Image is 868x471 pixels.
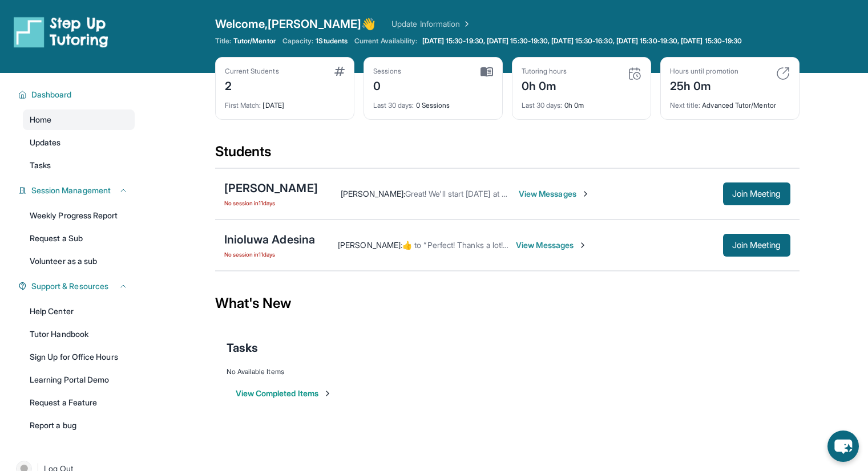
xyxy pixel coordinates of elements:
button: Dashboard [27,89,128,100]
span: Join Meeting [732,190,781,197]
a: Volunteer as a sub [23,251,135,271]
div: 25h 0m [670,76,738,94]
span: Great! We'll start [DATE] at 4:00pm (PST). Looking forward to kicking things off! [405,189,690,198]
span: Tasks [227,340,258,356]
a: Help Center [23,301,135,322]
a: Updates [23,132,135,153]
div: Advanced Tutor/Mentor [670,94,790,110]
span: 1 Students [316,36,348,46]
div: 0h 0m [522,76,567,94]
a: Report a bug [23,415,135,436]
a: Weekly Progress Report [23,205,135,226]
div: Current Students [225,67,279,76]
span: [PERSON_NAME] : [338,240,402,250]
span: Next title : [670,101,701,109]
div: 0 [373,76,402,94]
a: Request a Sub [23,228,135,249]
span: Home [30,114,51,125]
span: Tasks [30,160,51,171]
a: Tasks [23,155,135,176]
button: chat-button [827,431,859,462]
a: Update Information [391,18,471,30]
span: Current Availability: [354,36,417,46]
span: Updates [30,137,61,148]
button: View Completed Items [236,388,332,399]
img: card [776,67,790,80]
a: Learning Portal Demo [23,370,135,390]
img: card [628,67,641,80]
div: Inioluwa Adesina [224,232,316,247]
span: First Match : [225,101,261,109]
img: logo [14,16,108,48]
span: Welcome, [PERSON_NAME] 👋 [215,16,376,32]
span: [DATE] 15:30-19:30, [DATE] 15:30-19:30, [DATE] 15:30-16:30, [DATE] 15:30-19:30, [DATE] 15:30-19:30 [422,36,742,46]
span: Session Management [31,185,111,196]
a: Sign Up for Office Hours [23,347,135,367]
div: 0 Sessions [373,94,493,110]
span: No session in 11 days [224,250,316,259]
button: Join Meeting [723,182,790,205]
div: No Available Items [227,367,788,376]
div: [PERSON_NAME] [224,180,318,196]
a: Tutor Handbook [23,324,135,344]
button: Support & Resources [27,281,128,292]
div: 2 [225,76,279,94]
img: card [481,67,493,77]
div: Students [215,143,800,168]
span: No session in 11 days [224,198,318,208]
a: Request a Feature [23,392,135,413]
button: Session Management [27,185,128,196]
div: Hours until promotion [670,67,738,76]
div: Tutoring hours [522,67,567,76]
span: Last 30 days : [373,101,414,109]
img: Chevron-Right [578,241,587,250]
img: Chevron Right [460,18,471,30]
img: card [334,67,345,76]
span: Capacity: [282,36,314,46]
span: View Messages [516,239,587,251]
div: What's New [215,278,800,328]
span: [PERSON_NAME] : [341,189,405,198]
div: 0h 0m [522,94,641,110]
span: Support & Resources [31,281,108,292]
button: Join Meeting [723,234,790,257]
span: Join Meeting [732,242,781,249]
a: [DATE] 15:30-19:30, [DATE] 15:30-19:30, [DATE] 15:30-16:30, [DATE] 15:30-19:30, [DATE] 15:30-19:30 [420,36,745,46]
span: Tutor/Mentor [233,36,276,46]
span: Title: [215,36,231,46]
a: Home [23,109,135,130]
span: Dashboard [31,89,72,100]
div: Sessions [373,67,402,76]
span: View Messages [519,188,590,200]
div: [DATE] [225,94,345,110]
img: Chevron-Right [581,189,590,198]
span: Last 30 days : [522,101,563,109]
